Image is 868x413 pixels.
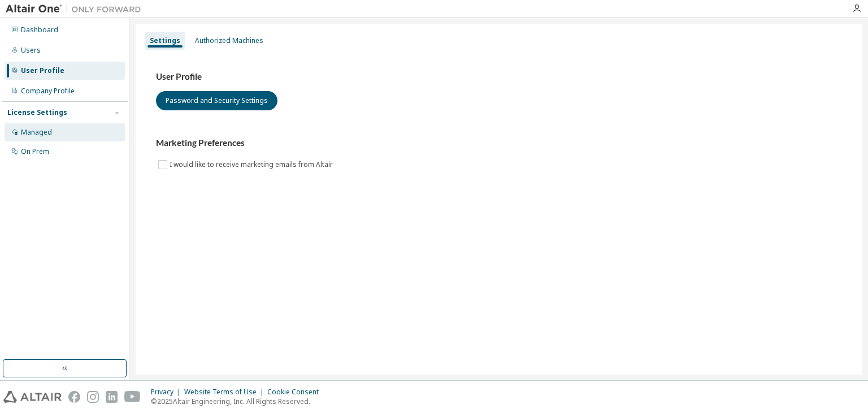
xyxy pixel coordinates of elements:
[124,391,141,403] img: youtube.svg
[156,71,842,83] h3: User Profile
[151,397,325,406] p: © 2025 Altair Engineering, Inc. All Rights Reserved.
[21,25,58,35] div: Dashboard
[184,388,267,397] div: Website Terms of Use
[156,137,842,149] h3: Marketing Preferences
[195,36,263,45] div: Authorized Machines
[21,128,52,137] div: Managed
[21,147,49,156] div: On Prem
[3,391,62,403] img: altair_logo.svg
[68,391,80,403] img: facebook.svg
[156,91,277,110] button: Password and Security Settings
[151,388,184,397] div: Privacy
[21,46,41,55] div: Users
[21,66,64,75] div: User Profile
[150,36,180,45] div: Settings
[6,3,147,15] img: Altair One
[170,158,335,171] label: I would like to receive marketing emails from Altair
[7,108,67,117] div: License Settings
[267,388,325,397] div: Cookie Consent
[87,391,99,403] img: instagram.svg
[21,87,75,96] div: Company Profile
[106,391,118,403] img: linkedin.svg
